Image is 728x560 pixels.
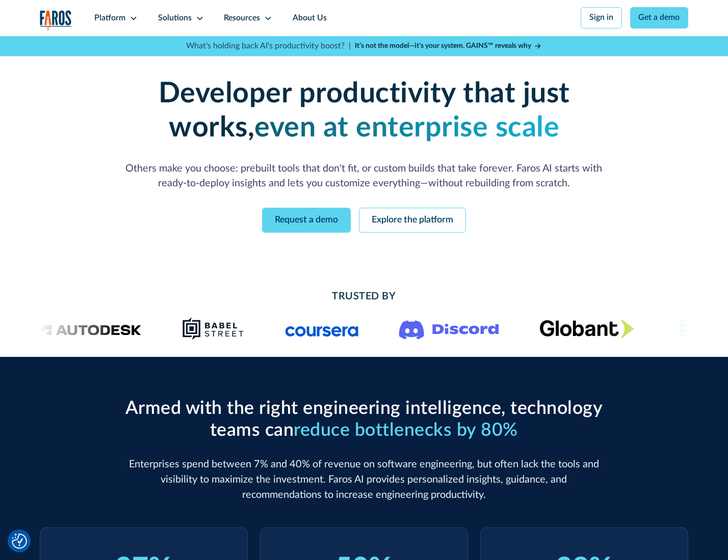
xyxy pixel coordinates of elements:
img: Logo of the communication platform Discord. [399,318,499,340]
a: Request a demo [262,208,351,233]
img: Revisit consent button [12,534,27,549]
a: Get a demo [630,7,689,29]
div: Solutions [158,12,192,24]
p: What's holding back AI's productivity boost? | [186,40,351,52]
h2: Armed with the right engineering intelligence, technology teams can [121,398,607,441]
strong: even at enterprise scale [254,114,559,142]
p: Enterprises spend between 7% and 40% of revenue on software engineering, but often lack the tools... [121,457,607,502]
img: Globant's logo [539,319,634,338]
strong: Developer productivity that just works, [159,79,570,142]
button: Cookie Settings [12,534,27,549]
a: Sign in [581,7,622,29]
p: Others make you choose: prebuilt tools that don't fit, or custom builds that take forever. Faros ... [121,161,607,192]
a: home [40,10,72,31]
span: reduce bottlenecks by 80% [294,421,518,439]
div: Resources [224,12,260,24]
div: Platform [94,12,125,24]
img: Logo of the design software company Autodesk. [36,322,142,335]
a: Explore the platform [359,208,466,233]
strong: It’s not the model—it’s your system. GAINS™ reveals why [355,42,531,49]
h2: Trusted By [121,289,607,304]
img: Logo of the online learning platform Coursera. [285,321,358,337]
img: Babel Street logo png [182,317,244,341]
img: Logo of the analytics and reporting company Faros. [40,10,72,31]
a: It’s not the model—it’s your system. GAINS™ reveals why [355,41,542,51]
